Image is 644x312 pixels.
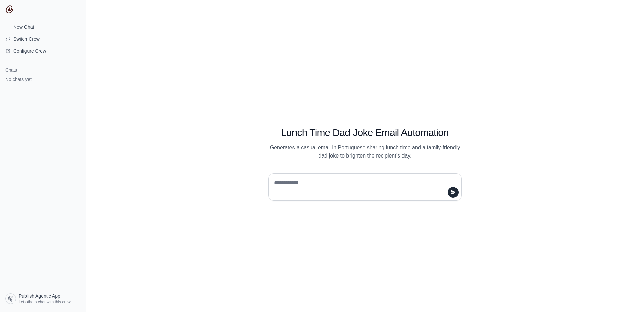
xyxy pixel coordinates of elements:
span: New Chat [13,24,34,30]
p: Generates a casual email in Portuguese sharing lunch time and a family-friendly dad joke to brigh... [268,144,462,160]
a: New Chat [3,21,83,32]
span: Configure Crew [13,48,46,54]
a: Configure Crew [3,46,83,56]
h1: Lunch Time Dad Joke Email Automation [268,127,462,139]
img: CrewAI Logo [5,5,13,13]
span: Let others chat with this crew [19,299,71,305]
a: Publish Agentic App Let others chat with this crew [3,291,83,307]
button: Switch Crew [3,34,83,44]
span: Publish Agentic App [19,293,60,299]
span: Switch Crew [13,36,40,42]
